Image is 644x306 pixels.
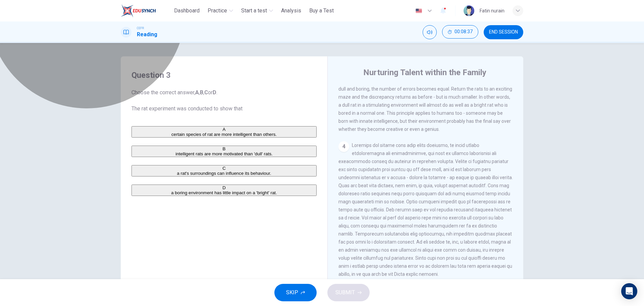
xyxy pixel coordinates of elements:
[286,288,298,297] span: SKIP
[171,190,277,195] span: a boring environment has little impact on a 'bright' rat.
[489,30,518,35] span: END SESSION
[309,7,334,15] span: Buy a Test
[205,5,236,17] button: Practice
[200,89,203,96] b: B
[423,25,437,39] div: Mute
[415,8,423,13] img: en
[238,5,276,17] button: Start a test
[177,171,271,176] span: a rat's surroundings can influence its behaviour.
[454,29,473,35] span: 00:08:37
[131,70,317,81] h4: Question 3
[174,7,200,15] span: Dashboard
[480,7,504,15] div: Fatin nurain
[274,284,317,301] button: SKIP
[175,151,273,156] span: intelligent rats are more motivated than 'dull' rats.
[338,141,349,152] div: 4
[131,126,317,138] button: Acertain species of rat are more intelligent than others.
[213,89,216,96] b: D
[137,26,144,31] span: CEFR
[241,7,267,15] span: Start a test
[278,5,304,17] button: Analysis
[171,132,277,137] span: certain species of rat are more intelligent than others.
[442,25,478,39] button: 00:08:37
[464,5,474,16] img: Profile picture
[121,4,156,17] img: ELTC logo
[171,5,202,17] button: Dashboard
[131,89,317,113] span: Choose the correct answer, , , or . The rat experiment was conducted to show that
[195,89,199,96] b: A
[281,7,301,15] span: Analysis
[132,127,316,132] div: A
[307,5,336,17] button: Buy a Test
[132,185,316,190] div: D
[137,31,157,39] h1: Reading
[121,4,171,17] a: ELTC logo
[442,25,478,39] div: Hide
[363,67,486,78] h4: Nurturing Talent within the Family
[131,165,317,176] button: Ca rat's surroundings can influence its behaviour.
[204,89,208,96] b: C
[131,146,317,157] button: Bintelligent rats are more motivated than 'dull' rats.
[132,146,316,151] div: B
[338,143,513,277] span: Loremips dol sitame cons adip elits doeiusmo, te incid utlabo etdoloremagna ali enimadminimve, qu...
[131,185,317,196] button: Da boring environment has little impact on a 'bright' rat.
[208,7,227,15] span: Practice
[484,25,523,39] button: END SESSION
[621,283,637,299] div: Open Intercom Messenger
[132,166,316,171] div: C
